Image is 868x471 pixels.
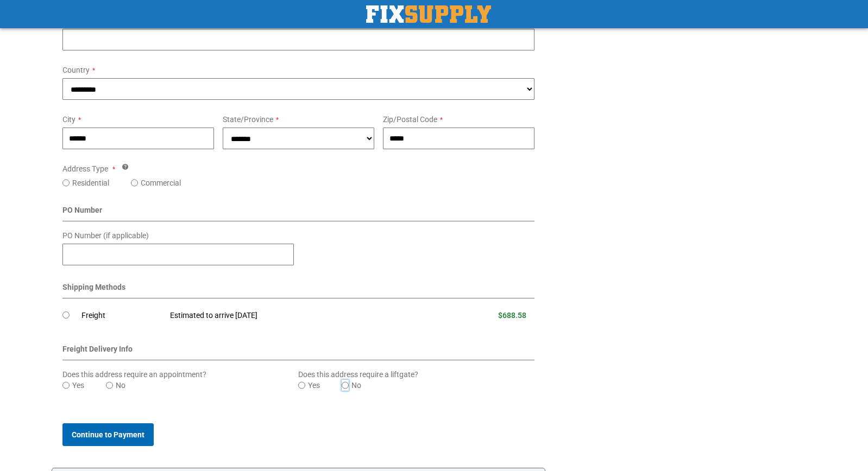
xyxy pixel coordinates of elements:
[62,205,534,221] div: PO Number
[72,177,109,188] label: Residential
[162,304,423,328] td: Estimated to arrive [DATE]
[62,231,149,240] span: PO Number (if applicable)
[62,66,90,74] span: Country
[498,311,526,320] span: $688.58
[62,343,534,360] div: Freight Delivery Info
[298,370,418,379] span: Does this address require a liftgate?
[62,164,108,173] span: Address Type
[62,423,154,446] button: Continue to Payment
[81,304,162,328] td: Freight
[141,177,181,188] label: Commercial
[366,5,491,23] img: Fix Industrial Supply
[366,5,491,23] a: store logo
[62,370,206,379] span: Does this address require an appointment?
[308,380,320,391] label: Yes
[351,380,361,391] label: No
[72,380,84,391] label: Yes
[383,115,437,124] span: Zip/Postal Code
[62,115,76,124] span: City
[72,430,144,439] span: Continue to Payment
[223,115,273,124] span: State/Province
[116,380,125,391] label: No
[62,282,534,298] div: Shipping Methods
